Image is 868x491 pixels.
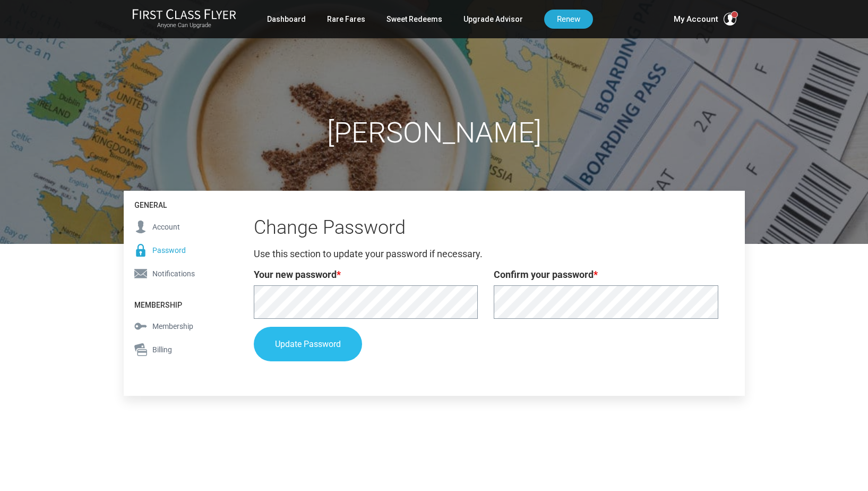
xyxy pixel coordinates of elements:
[152,244,186,256] span: Password
[494,267,598,283] label: Confirm your password
[327,10,365,29] a: Rare Fares
[254,217,718,239] h2: Change Password
[132,9,236,30] a: First Class FlyerAnyone Can Upgrade
[152,344,172,355] span: Billing
[544,10,593,29] a: Renew
[152,221,180,233] span: Account
[124,338,227,361] a: Billing
[267,10,306,29] a: Dashboard
[386,10,442,29] a: Sweet Redeems
[152,268,195,280] span: Notifications
[463,10,523,29] a: Upgrade Advisor
[674,13,718,26] span: My Account
[674,13,736,26] button: My Account
[254,267,341,283] label: Your new password
[124,117,745,148] h1: [PERSON_NAME]
[152,320,193,332] span: Membership
[124,239,227,262] a: Password
[132,22,236,29] small: Anyone Can Upgrade
[124,315,227,338] a: Membership
[254,247,718,262] p: Use this section to update your password if necessary.
[132,9,236,20] img: First Class Flyer
[124,291,227,315] h4: Membership
[254,327,362,361] button: Update Password
[124,215,227,239] a: Account
[124,191,227,215] h4: General
[254,267,718,369] form: Profile - Password Reset
[124,262,227,285] a: Notifications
